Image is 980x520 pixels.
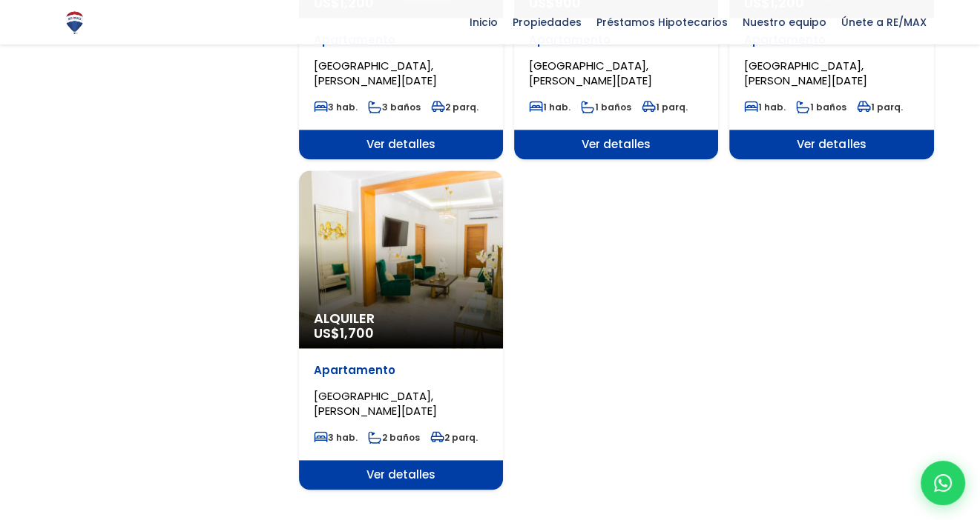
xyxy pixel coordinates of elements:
span: Préstamos Hipotecarios [589,11,735,33]
a: Alquiler US$1,700 Apartamento [GEOGRAPHIC_DATA], [PERSON_NAME][DATE] 3 hab. 2 baños 2 parq. Ver d... [299,170,503,490]
span: [GEOGRAPHIC_DATA], [PERSON_NAME][DATE] [744,58,867,88]
span: 1 baños [796,101,846,113]
span: Ver detalles [514,130,718,159]
span: Alquiler [314,311,488,326]
span: US$ [314,324,374,342]
span: 1 baños [581,101,631,113]
span: Inicio [462,11,505,33]
span: [GEOGRAPHIC_DATA], [PERSON_NAME][DATE] [529,58,652,88]
span: 2 parq. [430,431,478,444]
span: Únete a RE/MAX [834,11,934,33]
span: Ver detalles [729,130,933,159]
span: 1,700 [340,324,374,342]
span: 1 parq. [642,101,688,113]
span: 1 hab. [529,101,570,113]
span: 2 parq. [431,101,479,113]
span: Propiedades [505,11,589,33]
span: 3 hab. [314,101,358,113]
span: 2 baños [368,431,420,444]
span: Ver detalles [299,460,503,490]
span: Ver detalles [299,130,503,159]
img: Logo de REMAX [62,10,88,36]
span: [GEOGRAPHIC_DATA], [PERSON_NAME][DATE] [314,58,437,88]
span: 3 hab. [314,431,358,444]
span: 1 hab. [744,101,786,113]
span: 3 baños [368,101,421,113]
p: Apartamento [314,363,488,378]
span: [GEOGRAPHIC_DATA], [PERSON_NAME][DATE] [314,388,437,419]
span: Nuestro equipo [735,11,834,33]
span: 1 parq. [857,101,903,113]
